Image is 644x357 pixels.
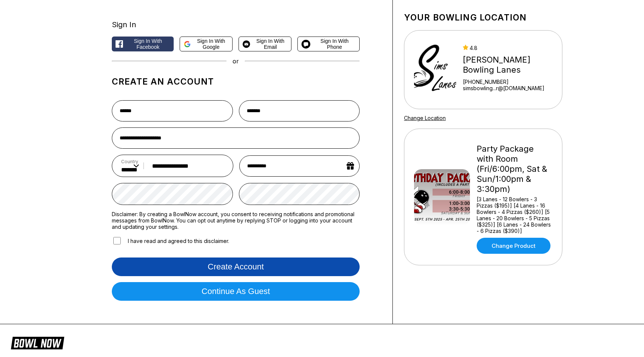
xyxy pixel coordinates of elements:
span: Sign in with Phone [313,38,356,50]
a: Change Product [477,238,550,254]
label: Disclaimer: By creating a BowlNow account, you consent to receiving notifications and promotional... [112,211,360,230]
button: Sign in with Phone [297,37,360,51]
button: Sign in with Facebook [112,37,174,51]
img: Party Package with Room (Fri/6:00pm, Sat & Sun/1:00pm & 3:30pm) [414,169,470,225]
h1: Your bowling location [404,12,562,23]
span: Sign in with Email [253,38,287,50]
button: Create account [112,258,360,276]
label: Country [121,159,139,164]
div: Party Package with Room (Fri/6:00pm, Sat & Sun/1:00pm & 3:30pm) [477,144,552,194]
img: Sims Bowling Lanes [414,42,456,98]
div: [3 Lanes - 12 Bowlers - 3 Pizzas ($195)] [4 Lanes - 16 Bowlers - 4 Pizzas ($260)] [5 Lanes - 20 B... [477,196,552,234]
div: [PERSON_NAME] Bowling Lanes [463,55,559,75]
div: Sign In [112,20,360,29]
div: [PHONE_NUMBER] [463,79,559,85]
a: simsbowling...r@[DOMAIN_NAME] [463,85,559,91]
span: Sign in with Facebook [126,38,170,50]
span: Sign in with Google [194,38,229,50]
button: Sign in with Email [239,37,291,51]
a: Change Location [404,115,446,121]
div: or [112,57,360,65]
h1: Create an account [112,76,360,87]
label: I have read and agreed to this disclaimer. [112,236,229,246]
button: Sign in with Google [180,37,233,51]
input: I have read and agreed to this disclaimer. [113,237,121,244]
button: Continue as guest [112,282,360,301]
div: 4.8 [463,45,559,51]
